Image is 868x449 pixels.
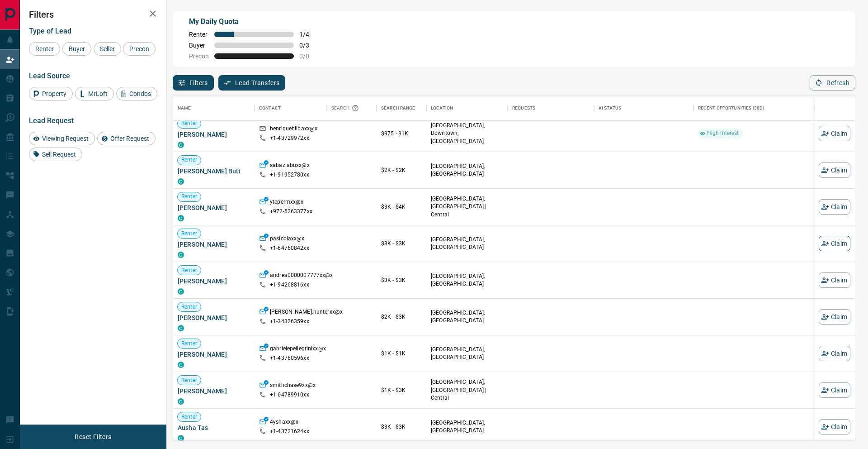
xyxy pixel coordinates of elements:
p: ytepermxx@x [270,198,303,208]
span: [PERSON_NAME] [178,313,250,322]
span: 0 / 3 [299,42,319,49]
span: 1 / 4 [299,31,319,38]
div: Location [426,96,508,121]
div: Search Range [381,96,415,121]
button: Filters [173,75,214,91]
p: +1- 94268816xx [270,281,309,289]
button: Claim [819,272,850,288]
p: +1- 91952780xx [270,171,309,179]
span: Renter [178,303,201,311]
div: Location [431,96,453,121]
p: [GEOGRAPHIC_DATA], [GEOGRAPHIC_DATA] | Central [431,378,503,401]
div: condos.ca [178,142,184,148]
span: [PERSON_NAME] [178,203,250,212]
p: gabrielepellegrinixx@x [270,345,326,354]
p: [GEOGRAPHIC_DATA], Downtown, [GEOGRAPHIC_DATA] [431,122,503,145]
span: Renter [178,119,201,127]
p: $3K - $3K [381,239,422,248]
button: Claim [819,382,850,398]
span: Buyer [189,42,209,49]
div: condos.ca [178,178,184,185]
span: [PERSON_NAME] [178,130,250,139]
span: Buyer [66,45,88,53]
div: Sell Request [29,148,82,161]
div: condos.ca [178,325,184,331]
div: Buyer [62,42,91,56]
div: Name [173,96,255,121]
button: Claim [819,162,850,178]
span: Type of Lead [29,27,71,35]
button: Claim [819,126,850,141]
p: sabaziabuxx@x [270,162,310,171]
p: [GEOGRAPHIC_DATA], [GEOGRAPHIC_DATA] | Central [431,195,503,218]
p: $975 - $1K [381,129,422,138]
p: +1- 64789910xx [270,391,309,399]
p: $1K - $3K [381,386,422,394]
p: $3K - $4K [381,203,422,211]
p: andrea0000007777xx@x [270,272,333,281]
p: +1- 64760842xx [270,244,309,252]
span: Seller [97,45,118,53]
h2: Filters [29,9,157,20]
div: MrLoft [75,87,114,100]
span: Lead Request [29,116,74,125]
span: Renter [189,31,209,38]
span: Renter [178,413,201,421]
div: Precon [123,42,156,56]
p: pasicolaxx@x [270,235,305,244]
div: Viewing Request [29,132,95,145]
button: Claim [819,309,850,325]
div: condos.ca [178,288,184,295]
span: Condos [126,90,154,97]
p: +1- 43760596xx [270,354,309,362]
div: Recent Opportunities (30d) [693,96,814,121]
span: Ausha Tas [178,423,250,432]
span: Precon [126,45,152,53]
div: AI Status [594,96,693,121]
p: +972- 5263377xx [270,208,312,215]
span: Renter [178,230,201,238]
p: [GEOGRAPHIC_DATA], [GEOGRAPHIC_DATA] [431,309,503,325]
span: Renter [32,45,57,53]
div: AI Status [599,96,621,121]
p: +1- 34326359xx [270,318,309,325]
span: [PERSON_NAME] Butt [178,167,250,176]
div: condos.ca [178,362,184,368]
p: $2K - $3K [381,313,422,321]
p: My Daily Quota [189,16,319,27]
button: Claim [819,199,850,215]
p: +1- 43729972xx [270,134,309,142]
div: Offer Request [97,132,156,145]
div: Property [29,87,73,100]
p: $2K - $2K [381,166,422,174]
p: $3K - $3K [381,276,422,284]
span: Lead Source [29,72,70,80]
p: [PERSON_NAME].hunterxx@x [270,308,343,318]
button: Refresh [810,75,855,91]
button: Claim [819,236,850,251]
div: Condos [116,87,157,100]
div: Name [178,96,191,121]
p: +1- 43721624xx [270,428,309,435]
button: Lead Transfers [218,75,286,91]
p: [GEOGRAPHIC_DATA], [GEOGRAPHIC_DATA] [431,162,503,178]
span: Viewing Request [39,135,92,142]
div: condos.ca [178,252,184,258]
div: condos.ca [178,435,184,441]
span: Property [39,90,70,97]
div: Contact [259,96,281,121]
span: Renter [178,156,201,164]
div: Recent Opportunities (30d) [698,96,764,121]
span: High Interest [703,129,743,137]
p: [GEOGRAPHIC_DATA], [GEOGRAPHIC_DATA] [431,236,503,251]
div: condos.ca [178,215,184,221]
p: [GEOGRAPHIC_DATA], [GEOGRAPHIC_DATA] [431,272,503,288]
button: Claim [819,346,850,361]
div: Requests [508,96,594,121]
span: Renter [178,267,201,274]
span: Renter [178,193,201,201]
p: $3K - $3K [381,423,422,431]
div: Seller [94,42,121,56]
p: smithchase9xx@x [270,382,316,391]
span: [PERSON_NAME] [178,240,250,249]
